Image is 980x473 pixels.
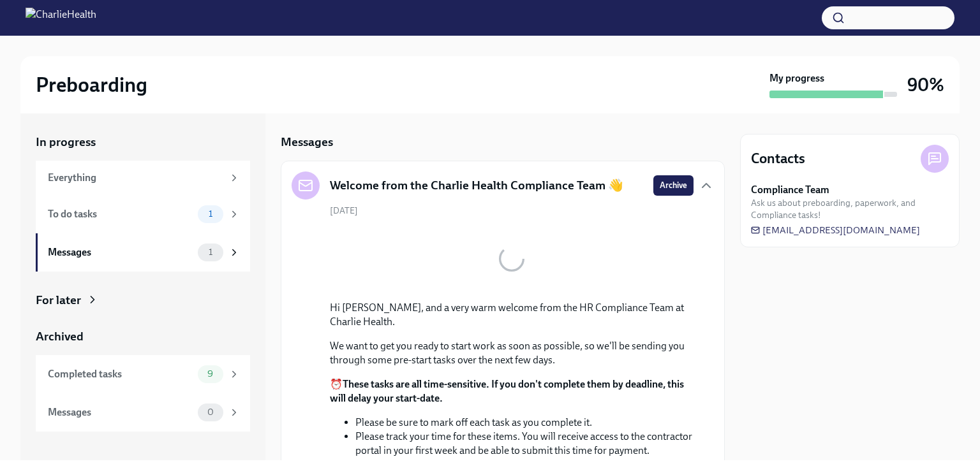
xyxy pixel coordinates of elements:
p: We want to get you ready to start work as soon as possible, so we'll be sending you through some ... [330,339,694,367]
div: Completed tasks [48,367,193,381]
div: Everything [48,171,223,185]
p: ⏰ [330,377,694,405]
h3: 90% [907,73,944,96]
a: Messages0 [36,393,250,432]
a: [EMAIL_ADDRESS][DOMAIN_NAME] [751,224,920,236]
button: Zoom image [330,227,694,291]
img: CharlieHealth [26,8,96,28]
span: 1 [201,209,220,219]
span: 0 [200,407,221,417]
h5: Messages [281,134,333,150]
span: 1 [201,247,220,257]
li: Please be sure to mark off each task as you complete it. [355,416,694,430]
div: Messages [48,405,193,419]
a: For later [36,292,250,309]
button: Archive [653,175,694,196]
a: Messages1 [36,233,250,272]
span: Archive [660,179,687,192]
h5: Welcome from the Charlie Health Compliance Team 👋 [330,177,623,194]
strong: These tasks are all time-sensitive. If you don't complete them by deadline, this will delay your ... [330,378,684,404]
div: Messages [48,245,193,259]
a: Completed tasks9 [36,355,250,393]
p: Hi [PERSON_NAME], and a very warm welcome from the HR Compliance Team at Charlie Health. [330,301,694,329]
div: For later [36,292,81,309]
h4: Contacts [751,149,805,168]
li: Please track your time for these items. You will receive access to the contractor portal in your ... [355,430,694,458]
h2: Preboarding [36,72,147,98]
a: In progress [36,134,250,150]
a: Archived [36,328,250,345]
span: [DATE] [330,205,358,217]
span: 9 [200,369,221,379]
strong: Compliance Team [751,183,829,197]
strong: My progress [769,71,824,85]
a: To do tasks1 [36,195,250,233]
a: Everything [36,161,250,195]
div: To do tasks [48,207,193,221]
span: Ask us about preboarding, paperwork, and Compliance tasks! [751,197,949,221]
